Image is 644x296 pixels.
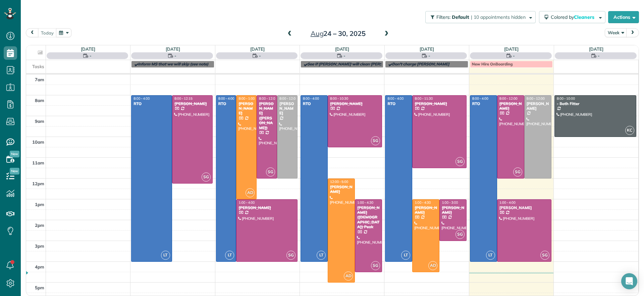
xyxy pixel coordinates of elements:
span: SG [513,167,522,177]
div: RTO [472,101,495,106]
span: 1:00 - 4:00 [499,200,516,205]
span: 4pm [35,264,44,269]
span: - [513,52,515,59]
span: 12:00 - 5:00 [330,180,348,184]
span: Don't charge [PERSON_NAME] [392,61,449,66]
div: [PERSON_NAME] ([PERSON_NAME]) [259,101,275,130]
button: Filters: Default | 10 appointments hidden [425,11,536,23]
div: [PERSON_NAME] [279,101,296,116]
span: 1:00 - 3:00 [442,200,458,205]
span: SG [371,261,380,270]
a: [DATE] [335,46,350,52]
div: RTO [218,101,234,106]
span: 8am [35,98,44,103]
button: Colored byCleaners [539,11,605,23]
button: today [38,28,57,37]
span: - [259,52,261,59]
a: [DATE] [504,46,519,52]
span: 8:00 - 10:30 [330,96,348,101]
h2: 24 – 30, 2025 [296,30,380,37]
span: Inform MS that we will skip (see note) [138,61,208,66]
span: - [343,52,345,59]
a: [DATE] [166,46,180,52]
span: SG [455,157,465,166]
span: 1:00 - 4:30 [357,200,373,205]
span: 1:00 - 4:00 [238,200,255,205]
span: SG [286,251,296,260]
div: [PERSON_NAME] [499,101,522,111]
span: 8:00 - 4:00 [303,96,319,101]
span: AD [344,272,353,281]
span: LT [225,251,234,260]
span: 3pm [35,243,44,249]
span: SG [371,136,380,145]
a: Filters: Default | 10 appointments hidden [422,11,536,23]
span: 12pm [32,181,44,186]
span: 8:00 - 12:00 [279,96,298,101]
div: - Bath Fitter [556,101,634,106]
span: - [598,52,600,59]
button: prev [26,28,39,37]
span: - [174,52,176,59]
span: SG [455,230,465,239]
div: [PERSON_NAME] [330,101,380,106]
span: SG [540,251,549,260]
span: 8:00 - 12:00 [499,96,518,101]
span: AD [246,188,255,197]
span: See if [PERSON_NAME] will clean [PERSON_NAME]? [307,61,405,66]
div: [PERSON_NAME] [238,101,255,116]
span: AD [428,261,437,270]
span: LT [317,251,326,260]
a: [DATE] [81,46,95,52]
span: Default [452,14,470,20]
span: New [10,168,19,175]
div: [PERSON_NAME] ([DEMOGRAPHIC_DATA]) Peak [357,205,380,230]
div: Open Intercom Messenger [621,273,637,289]
button: Week [605,28,627,37]
span: 8:00 - 11:30 [415,96,433,101]
div: [PERSON_NAME] [441,205,465,215]
span: - [428,52,430,59]
button: Actions [608,11,639,23]
span: 8:00 - 4:00 [133,96,150,101]
span: LT [401,251,410,260]
span: 8:00 - 4:00 [218,96,234,101]
span: 5pm [35,285,44,290]
span: 8:00 - 1:00 [238,96,255,101]
span: 8:00 - 12:15 [174,96,193,101]
span: 8:00 - 4:00 [387,96,404,101]
a: [DATE] [420,46,434,52]
span: 8:00 - 12:00 [527,96,545,101]
span: KC [625,126,634,135]
div: [PERSON_NAME] [414,101,465,106]
span: 9am [35,118,44,124]
a: [DATE] [250,46,265,52]
span: 1:00 - 4:30 [415,200,431,205]
span: 7am [35,77,44,82]
div: RTO [303,101,326,106]
div: [PERSON_NAME] [414,205,437,215]
div: [PERSON_NAME] [499,205,549,210]
button: next [626,28,639,37]
span: Colored by [551,14,597,20]
span: LT [161,251,170,260]
span: 8:00 - 10:00 [557,96,575,101]
span: New [10,151,19,157]
span: Cleaners [574,14,595,20]
div: [PERSON_NAME] [174,101,211,106]
span: 2pm [35,223,44,228]
div: [PERSON_NAME] [526,101,549,111]
div: [PERSON_NAME] [330,185,353,194]
span: 1pm [35,202,44,207]
div: RTO [133,101,170,106]
span: SG [266,167,275,177]
span: New Hire OnBoarding [472,61,513,66]
span: 10am [32,139,44,145]
a: [DATE] [589,46,603,52]
span: | 10 appointments hidden [471,14,526,20]
span: SG [202,172,211,182]
span: - [90,52,92,59]
div: RTO [387,101,410,106]
span: Filters: [436,14,450,20]
span: 8:00 - 4:00 [472,96,488,101]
